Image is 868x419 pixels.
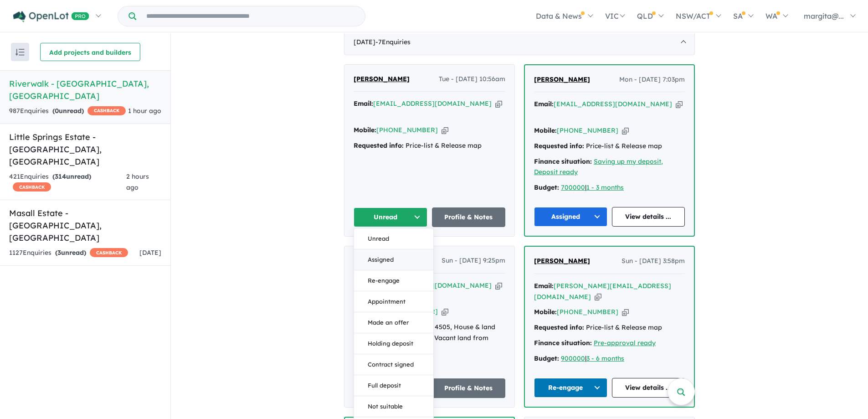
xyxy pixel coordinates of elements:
button: Copy [495,99,502,109]
h5: Riverwalk - [GEOGRAPHIC_DATA] , [GEOGRAPHIC_DATA] [9,78,161,102]
span: [PERSON_NAME] [354,75,410,83]
span: margita@... [804,11,844,21]
button: Add projects and builders [40,43,140,61]
span: 1 hour ago [128,107,161,115]
strong: Email: [534,100,554,108]
strong: Mobile: [354,126,376,134]
h5: Masall Estate - [GEOGRAPHIC_DATA] , [GEOGRAPHIC_DATA] [9,207,161,244]
a: View details ... [612,207,685,227]
a: [PHONE_NUMBER] [376,126,438,134]
img: sort.svg [15,49,25,56]
span: CASHBACK [90,248,128,257]
div: Price-list & Release map [354,140,505,151]
span: [PERSON_NAME] [534,75,590,83]
span: [PERSON_NAME] [534,257,590,265]
a: 3 - 6 months [586,354,624,362]
span: [DATE] [139,248,161,257]
div: 1127 Enquir ies [9,248,128,259]
button: Not suitable [354,396,433,417]
a: [EMAIL_ADDRESS][DOMAIN_NAME] [554,100,672,108]
span: 314 [55,172,66,181]
a: 1 - 3 months [586,183,624,191]
a: Profile & Notes [432,207,506,227]
input: Try estate name, suburb, builder or developer [138,6,363,26]
a: [PHONE_NUMBER] [557,308,618,316]
button: Appointment [354,291,433,312]
span: Mon - [DATE] 7:03pm [619,74,685,85]
button: Assigned [354,249,433,270]
strong: ( unread) [55,248,86,257]
button: Unread [354,228,433,249]
a: Pre-approval ready [594,339,656,347]
button: Copy [622,126,629,135]
button: Copy [622,307,629,317]
span: CASHBACK [13,182,51,191]
strong: Mobile: [534,126,557,134]
img: Openlot PRO Logo White [13,11,89,22]
strong: Email: [354,99,373,108]
strong: Mobile: [534,308,557,316]
a: View details ... [612,378,685,398]
div: | [534,353,685,364]
button: Made an offer [354,312,433,333]
strong: Budget: [534,354,559,362]
h5: Little Springs Estate - [GEOGRAPHIC_DATA] , [GEOGRAPHIC_DATA] [9,131,161,168]
a: 700000 [561,183,585,191]
span: CASHBACK [87,106,126,115]
a: [EMAIL_ADDRESS][DOMAIN_NAME] [373,99,492,108]
strong: Requested info: [354,141,404,150]
strong: Budget: [534,183,559,191]
button: Copy [595,292,601,302]
a: [PERSON_NAME][EMAIL_ADDRESS][DOMAIN_NAME] [534,282,671,301]
span: 0 [55,107,59,115]
a: [PERSON_NAME] [534,256,590,267]
div: 421 Enquir ies [9,171,126,193]
span: Sun - [DATE] 3:58pm [621,256,685,267]
div: Price-list & Release map [534,141,685,152]
button: Copy [676,99,683,109]
button: Assigned [534,207,607,227]
button: Copy [442,307,448,316]
span: 2 hours ago [126,172,149,191]
span: Sun - [DATE] 9:25pm [442,255,505,266]
strong: ( unread) [52,107,84,115]
a: Profile & Notes [432,378,506,398]
button: Copy [442,125,448,135]
button: Re-engage [354,270,433,291]
div: Price-list & Release map [534,322,685,333]
span: 3 [57,248,61,257]
a: Saving up my deposit, Deposit ready [534,157,663,176]
strong: Finance situation: [534,157,592,166]
strong: Finance situation: [534,339,592,347]
div: 987 Enquir ies [9,106,126,117]
strong: Email: [534,282,554,290]
button: Holding deposit [354,333,433,354]
button: Contract signed [354,354,433,375]
strong: ( unread) [52,172,91,181]
button: Copy [495,281,502,290]
span: Tue - [DATE] 10:56am [439,74,505,85]
a: [PERSON_NAME] [534,74,590,85]
button: Unread [354,207,427,227]
span: - 7 Enquir ies [375,38,411,46]
div: | [534,182,685,193]
button: Full deposit [354,375,433,396]
strong: Requested info: [534,323,584,331]
div: [DATE] [344,30,695,55]
a: [PERSON_NAME] [354,74,410,85]
strong: Requested info: [534,142,584,150]
a: 900000 [561,354,585,362]
a: [PHONE_NUMBER] [557,126,618,134]
button: Re-engage [534,378,607,398]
